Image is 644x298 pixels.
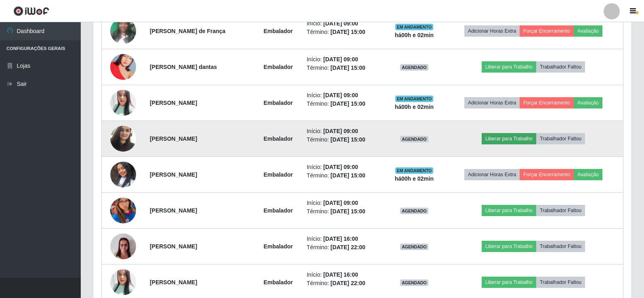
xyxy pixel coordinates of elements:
[264,243,293,250] strong: Embalador
[306,163,380,171] li: Início:
[264,135,293,142] strong: Embalador
[574,25,602,37] button: Avaliação
[520,97,574,108] button: Forçar Encerramento
[395,175,434,182] strong: há 00 h e 02 min
[110,183,136,239] img: 1756911875276.jpeg
[323,56,358,63] time: [DATE] 09:00
[306,28,380,36] li: Término:
[536,61,585,73] button: Trabalhador Faltou
[306,64,380,72] li: Término:
[331,100,365,107] time: [DATE] 15:00
[323,164,358,170] time: [DATE] 09:00
[306,55,380,64] li: Início:
[150,171,197,178] strong: [PERSON_NAME]
[520,169,574,180] button: Forçar Encerramento
[536,205,585,216] button: Trabalhador Faltou
[331,136,365,143] time: [DATE] 15:00
[395,24,434,30] span: EM ANDAMENTO
[150,28,225,34] strong: [PERSON_NAME] de França
[306,199,380,207] li: Início:
[482,241,536,252] button: Liberar para Trabalho
[331,244,365,250] time: [DATE] 22:00
[400,208,428,214] span: AGENDADO
[150,100,197,106] strong: [PERSON_NAME]
[264,28,293,34] strong: Embalador
[306,19,380,28] li: Início:
[306,127,380,135] li: Início:
[331,65,365,71] time: [DATE] 15:00
[150,207,197,214] strong: [PERSON_NAME]
[574,97,602,108] button: Avaliação
[323,235,358,242] time: [DATE] 16:00
[306,243,380,252] li: Término:
[536,277,585,288] button: Trabalhador Faltou
[331,280,365,286] time: [DATE] 22:00
[306,100,380,108] li: Término:
[536,241,585,252] button: Trabalhador Faltou
[264,279,293,285] strong: Embalador
[536,133,585,144] button: Trabalhador Faltou
[264,100,293,106] strong: Embalador
[110,14,136,48] img: 1713098995975.jpeg
[306,279,380,288] li: Término:
[482,205,536,216] button: Liberar para Trabalho
[464,97,520,108] button: Adicionar Horas Extra
[331,208,365,215] time: [DATE] 15:00
[482,133,536,144] button: Liberar para Trabalho
[264,171,293,178] strong: Embalador
[306,135,380,144] li: Término:
[574,169,602,180] button: Avaliação
[464,169,520,180] button: Adicionar Horas Extra
[395,167,434,174] span: EM ANDAMENTO
[150,243,197,250] strong: [PERSON_NAME]
[323,92,358,98] time: [DATE] 09:00
[110,88,136,118] img: 1748729241814.jpeg
[520,25,574,37] button: Forçar Encerramento
[110,121,136,156] img: 1748573558798.jpeg
[13,6,49,16] img: CoreUI Logo
[482,61,536,73] button: Liberar para Trabalho
[306,91,380,100] li: Início:
[110,267,136,298] img: 1748729241814.jpeg
[323,128,358,134] time: [DATE] 09:00
[331,29,365,35] time: [DATE] 15:00
[264,64,293,70] strong: Embalador
[323,271,358,278] time: [DATE] 16:00
[306,235,380,243] li: Início:
[150,279,197,285] strong: [PERSON_NAME]
[464,25,520,37] button: Adicionar Horas Extra
[306,207,380,216] li: Término:
[395,104,434,110] strong: há 00 h e 02 min
[264,207,293,214] strong: Embalador
[331,172,365,179] time: [DATE] 15:00
[395,32,434,38] strong: há 00 h e 02 min
[400,279,428,286] span: AGENDADO
[110,229,136,264] img: 1704290796442.jpeg
[306,271,380,279] li: Início:
[395,96,434,102] span: EM ANDAMENTO
[400,244,428,250] span: AGENDADO
[323,200,358,206] time: [DATE] 09:00
[323,20,358,27] time: [DATE] 09:00
[110,152,136,198] img: 1754087177031.jpeg
[482,277,536,288] button: Liberar para Trabalho
[306,171,380,180] li: Término:
[150,135,197,142] strong: [PERSON_NAME]
[150,64,217,70] strong: [PERSON_NAME] dantas
[110,44,136,90] img: 1718807119279.jpeg
[400,64,428,71] span: AGENDADO
[400,136,428,142] span: AGENDADO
